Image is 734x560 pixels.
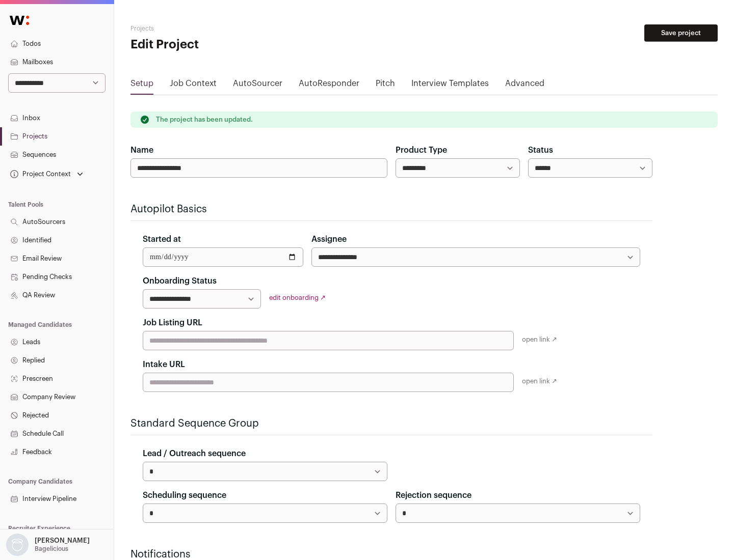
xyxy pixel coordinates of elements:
a: edit onboarding ↗ [269,294,326,301]
a: Setup [130,77,153,94]
label: Rejection sequence [396,489,471,501]
label: Onboarding Status [143,275,217,287]
button: Open dropdown [8,167,85,181]
label: Intake URL [143,358,185,371]
label: Status [528,144,553,156]
label: Scheduling sequence [143,489,226,501]
a: Interview Templates [411,77,489,94]
a: AutoResponder [299,77,359,94]
a: Pitch [376,77,395,94]
p: Bagelicious [35,545,68,553]
img: Wellfound [4,10,35,31]
a: AutoSourcer [233,77,282,94]
label: Lead / Outreach sequence [143,447,246,460]
p: [PERSON_NAME] [35,537,90,545]
label: Product Type [396,144,447,156]
button: Save project [644,24,718,42]
label: Started at [143,233,181,245]
label: Assignee [311,233,347,245]
div: Project Context [8,170,71,178]
button: Open dropdown [4,534,92,556]
a: Advanced [505,77,544,94]
img: nopic.png [6,534,29,556]
h2: Standard Sequence Group [130,416,652,431]
label: Job Listing URL [143,317,202,329]
h2: Projects [130,24,326,33]
p: The project has been updated. [156,116,253,124]
h1: Edit Project [130,37,326,53]
label: Name [130,144,153,156]
a: Job Context [170,77,217,94]
h2: Autopilot Basics [130,202,652,216]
